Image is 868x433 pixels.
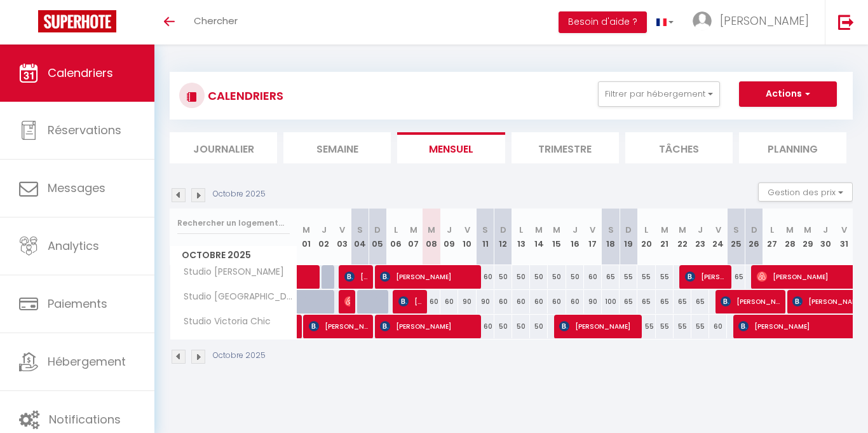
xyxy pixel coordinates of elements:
[477,265,494,289] div: 60
[835,209,853,265] th: 31
[205,81,283,110] h3: CALENDRIERS
[49,411,121,427] span: Notifications
[698,224,703,236] abbr: J
[691,290,709,313] div: 65
[625,224,632,236] abbr: D
[48,122,121,138] span: Réservations
[351,209,369,265] th: 04
[428,224,435,236] abbr: M
[602,265,620,289] div: 65
[584,209,602,265] th: 17
[458,290,476,313] div: 90
[679,224,686,236] abbr: M
[804,224,811,236] abbr: M
[512,315,530,338] div: 50
[727,265,745,289] div: 65
[458,209,476,265] th: 10
[374,224,381,236] abbr: D
[213,188,266,200] p: Octobre 2025
[482,224,488,236] abbr: S
[656,265,674,289] div: 55
[620,265,637,289] div: 55
[440,290,458,313] div: 60
[397,132,505,163] li: Mensuel
[344,265,368,289] span: [PERSON_NAME]
[530,209,548,265] th: 14
[530,290,548,313] div: 60
[380,265,475,289] span: [PERSON_NAME]
[661,224,668,236] abbr: M
[602,209,620,265] th: 18
[465,224,470,236] abbr: V
[781,209,799,265] th: 28
[559,11,647,33] button: Besoin d'aide ?
[309,314,368,338] span: [PERSON_NAME]
[625,132,733,163] li: Tâches
[674,209,691,265] th: 22
[817,209,834,265] th: 30
[674,290,691,313] div: 65
[405,209,423,265] th: 07
[590,224,595,236] abbr: V
[674,315,691,338] div: 55
[548,209,566,265] th: 15
[693,11,712,31] img: ...
[494,265,512,289] div: 50
[357,224,363,236] abbr: S
[369,209,386,265] th: 05
[512,209,530,265] th: 13
[739,132,846,163] li: Planning
[559,314,636,338] span: [PERSON_NAME]
[322,224,327,236] abbr: J
[715,224,721,236] abbr: V
[786,224,794,236] abbr: M
[637,290,655,313] div: 65
[38,10,116,32] img: Super Booking
[838,14,854,30] img: logout
[512,290,530,313] div: 60
[553,224,560,236] abbr: M
[48,354,126,369] span: Hébergement
[799,209,817,265] th: 29
[519,224,523,236] abbr: L
[727,209,745,265] th: 25
[535,224,543,236] abbr: M
[48,180,105,196] span: Messages
[512,132,619,163] li: Trimestre
[512,265,530,289] div: 50
[573,224,578,236] abbr: J
[410,224,417,236] abbr: M
[733,224,739,236] abbr: S
[423,209,440,265] th: 08
[656,315,674,338] div: 55
[477,290,494,313] div: 90
[739,81,837,107] button: Actions
[770,224,774,236] abbr: L
[172,290,299,304] span: Studio [GEOGRAPHIC_DATA]
[566,265,584,289] div: 50
[170,246,297,265] span: Octobre 2025
[644,224,648,236] abbr: L
[720,13,809,29] span: [PERSON_NAME]
[333,209,351,265] th: 03
[763,209,781,265] th: 27
[423,290,440,313] div: 60
[637,265,655,289] div: 55
[656,290,674,313] div: 65
[530,265,548,289] div: 50
[48,296,107,312] span: Paiements
[380,314,475,338] span: [PERSON_NAME]
[721,289,780,313] span: [PERSON_NAME]
[548,265,566,289] div: 50
[477,209,494,265] th: 11
[494,209,512,265] th: 12
[315,209,333,265] th: 02
[339,224,345,236] abbr: V
[709,315,727,338] div: 60
[584,265,602,289] div: 60
[691,209,709,265] th: 23
[637,209,655,265] th: 20
[194,14,238,27] span: Chercher
[447,224,452,236] abbr: J
[398,289,422,313] span: [PERSON_NAME]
